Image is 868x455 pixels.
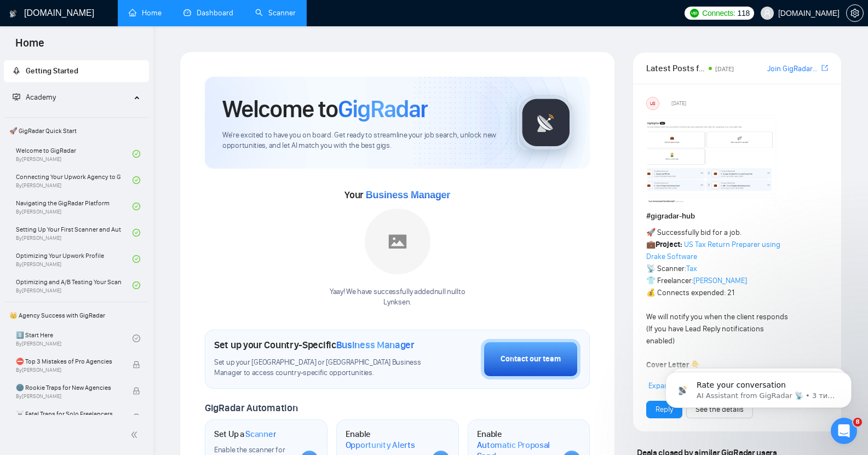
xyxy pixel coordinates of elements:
span: [DATE] [671,99,686,108]
span: double-left [130,429,141,440]
span: check-circle [133,335,140,342]
span: setting [847,9,863,18]
a: Navigating the GigRadar PlatformBy[PERSON_NAME] [16,194,133,218]
span: Getting Started [26,66,78,76]
span: By [PERSON_NAME] [16,393,121,400]
span: Connects: [702,7,735,19]
span: [DATE] [715,65,734,73]
span: lock [133,387,140,395]
h1: Enable [346,429,423,450]
span: GigRadar [338,94,428,124]
span: Opportunity Alerts [346,440,415,451]
strong: Project: [656,240,682,249]
span: Set up your [GEOGRAPHIC_DATA] or [GEOGRAPHIC_DATA] Business Manager to access country-specific op... [214,358,426,378]
a: Connecting Your Upwork Agency to GigRadarBy[PERSON_NAME] [16,168,133,192]
span: Scanner [245,429,276,440]
img: gigradar-logo.png [519,95,573,150]
span: 👑 Agency Success with GigRadar [5,304,148,326]
span: 🌚 Rookie Traps for New Agencies [16,382,121,393]
a: Join GigRadar Slack Community [767,63,819,75]
a: setting [846,9,864,18]
span: lock [133,413,140,421]
img: upwork-logo.png [690,9,699,18]
a: Optimizing Your Upwork ProfileBy[PERSON_NAME] [16,247,133,271]
span: check-circle [133,281,140,289]
span: Your [344,189,450,201]
span: 🚀 GigRadar Quick Start [5,120,148,142]
p: Lynksen . [330,297,465,308]
h1: Set up your Country-Specific [214,339,415,351]
iframe: Intercom notifications повідомлення [649,349,868,425]
a: dashboardDashboard [183,8,233,18]
span: We're excited to have you on board. Get ready to streamline your job search, unlock new opportuni... [222,130,500,151]
div: US [647,97,659,110]
span: By [PERSON_NAME] [16,367,121,373]
span: check-circle [133,150,140,158]
span: Academy [26,93,56,102]
span: export [821,64,828,72]
a: Welcome to GigRadarBy[PERSON_NAME] [16,142,133,166]
span: check-circle [133,203,140,210]
span: ☠️ Fatal Traps for Solo Freelancers [16,408,121,419]
a: [PERSON_NAME] [693,276,747,285]
img: F09354QB7SM-image.png [647,114,779,202]
img: logo [9,5,17,22]
button: Reply [646,401,682,418]
h1: Welcome to [222,94,428,124]
button: Contact our team [481,339,580,379]
span: Academy [13,93,56,102]
span: GigRadar Automation [205,402,297,414]
a: export [821,63,828,73]
div: Contact our team [501,353,561,365]
div: Yaay! We have successfully added null null to [330,287,465,308]
h1: Set Up a [214,429,276,440]
span: Latest Posts from the GigRadar Community [646,61,705,75]
span: check-circle [133,176,140,184]
span: 118 [738,7,750,19]
a: Setting Up Your First Scanner and Auto-BidderBy[PERSON_NAME] [16,221,133,245]
strong: Cover Letter 👇 [646,360,700,370]
span: lock [133,361,140,368]
li: Getting Started [4,60,149,82]
a: Tax [686,264,697,273]
span: Home [7,35,53,58]
iframe: Intercom live chat [831,418,857,444]
button: setting [846,4,864,22]
a: Optimizing and A/B Testing Your Scanner for Better ResultsBy[PERSON_NAME] [16,273,133,297]
span: ⛔ Top 3 Mistakes of Pro Agencies [16,356,121,367]
img: placeholder.png [365,209,430,274]
span: Business Manager [336,339,415,351]
a: homeHome [129,8,162,18]
span: check-circle [133,229,140,237]
a: 1️⃣ Start HereBy[PERSON_NAME] [16,326,133,350]
span: Business Manager [366,189,450,200]
span: user [763,9,771,17]
span: fund-projection-screen [13,93,20,101]
span: rocket [13,67,20,74]
span: 8 [853,418,862,427]
h1: # gigradar-hub [646,210,828,222]
a: US Tax Return Preparer using Drake Software [646,240,780,261]
a: searchScanner [255,8,296,18]
span: check-circle [133,255,140,263]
